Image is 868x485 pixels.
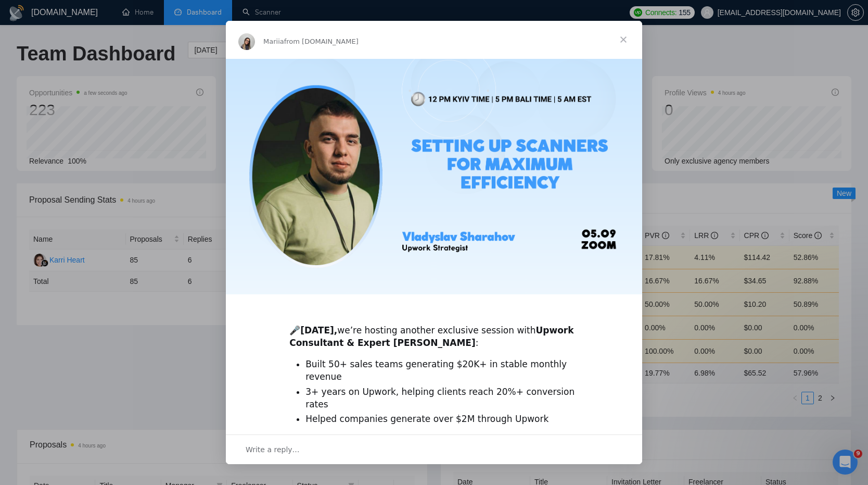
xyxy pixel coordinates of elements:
[289,325,573,348] b: Upwork Consultant & Expert [PERSON_NAME]
[263,38,284,45] span: Mariia
[305,386,579,411] li: 3+ years on Upwork, helping clients reach 20%+ conversion rates
[305,358,579,383] li: Built 50+ sales teams generating $20K+ in stable monthly revenue
[305,413,579,426] li: Helped companies generate over $2M through Upwork
[605,21,642,58] span: Close
[289,312,579,349] div: 🎤 we’re hosting another exclusive session with :
[246,443,300,456] span: Write a reply…
[300,325,337,335] b: [DATE],
[238,33,255,50] img: Profile image for Mariia
[284,38,359,45] span: from [DOMAIN_NAME]
[226,434,642,464] div: Open conversation and reply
